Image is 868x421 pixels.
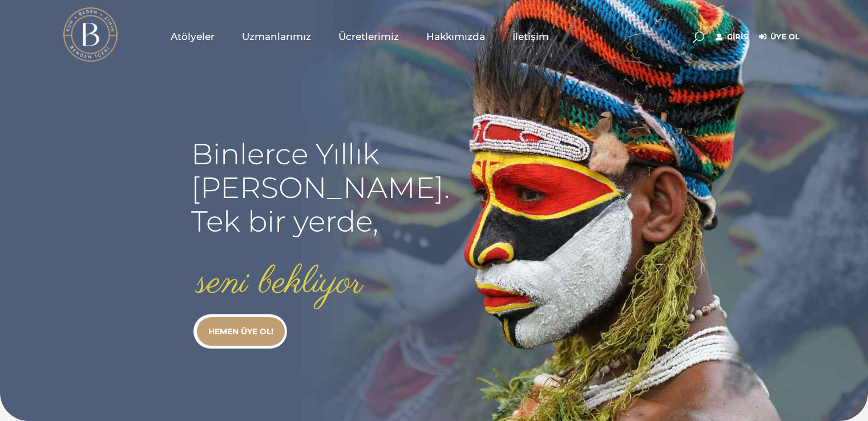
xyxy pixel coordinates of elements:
a: Uzmanlarımız [228,8,325,65]
span: Hakkımızda [426,30,485,43]
a: Giriş [716,30,748,44]
a: HEMEN ÜYE OL! [197,317,285,346]
a: Ücretlerimiz [325,8,413,65]
a: İletişim [499,8,563,65]
span: Ücretlerimiz [338,30,399,43]
a: Üye Ol [759,30,800,44]
span: İletişim [512,30,549,43]
a: Hakkımızda [413,8,499,65]
span: Uzmanlarımız [242,30,311,43]
rs-layer: seni bekliyor [197,262,363,305]
rs-layer: Binlerce Yıllık [PERSON_NAME]. Tek bir yerde, [191,137,450,238]
span: Atölyeler [171,30,215,43]
img: light logo [63,7,118,62]
a: Atölyeler [157,8,228,65]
